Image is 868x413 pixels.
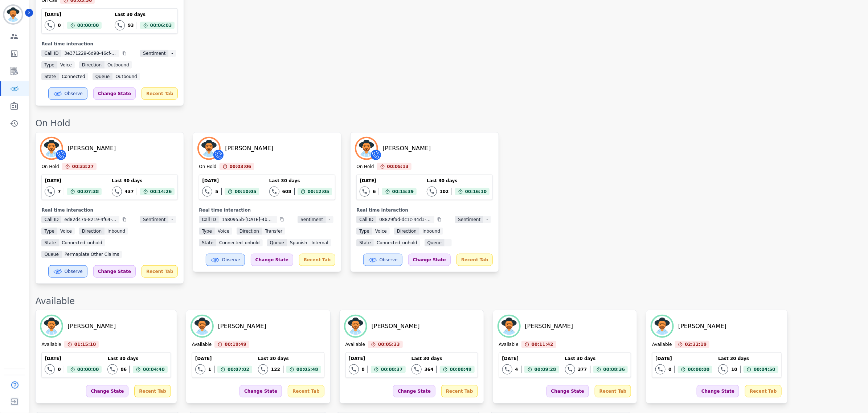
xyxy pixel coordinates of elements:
span: 02:32:19 [685,341,707,348]
span: Call ID [199,216,219,223]
span: 00:11:42 [532,341,553,348]
span: Call ID [41,216,61,223]
div: [DATE] [349,356,406,361]
span: Sentiment [140,50,168,57]
span: 00:08:49 [450,366,472,373]
div: Last 30 days [112,178,175,184]
div: 93 [128,23,134,28]
span: transfer [262,228,285,235]
div: 7 [58,189,61,195]
div: [PERSON_NAME] [67,144,116,153]
span: Observe [380,257,398,263]
span: - [168,50,176,57]
div: Recent Tab [441,385,478,397]
span: Permaplate Other Claims [62,251,122,258]
span: Direction [394,228,419,235]
div: 437 [125,189,134,195]
span: 00:09:28 [535,366,556,373]
span: Type [199,228,215,235]
div: Recent Tab [299,254,335,266]
div: 10 [731,367,737,372]
span: 00:08:37 [381,366,403,373]
span: voice [372,228,390,235]
div: Change State [251,254,293,266]
div: Change State [408,254,451,266]
img: Avatar [345,316,366,336]
div: 5 [215,189,218,195]
img: Avatar [192,316,212,336]
div: On Hold [35,118,861,129]
span: 00:00:00 [688,366,710,373]
span: - [168,216,176,223]
div: 1 [208,367,211,372]
div: Change State [86,385,128,397]
div: [DATE] [360,178,417,184]
div: [DATE] [45,356,102,361]
div: [PERSON_NAME] [218,322,266,331]
div: 0 [58,23,61,28]
span: Spanish - Internal [287,239,331,246]
span: 00:33:27 [72,163,94,170]
span: connected [59,73,88,80]
div: Recent Tab [142,87,178,100]
div: Last 30 days [412,356,475,361]
div: [PERSON_NAME] [382,144,431,153]
div: Last 30 days [107,356,167,361]
div: On Hold [41,164,59,170]
div: 122 [271,367,280,372]
div: [PERSON_NAME] [525,322,573,331]
span: 1a80955b-[DATE]-4ba3-94ce-5c00e470088f [219,216,277,223]
button: Observe [363,254,402,266]
div: Change State [93,265,136,278]
span: Call ID [356,216,376,223]
span: Outbound [112,73,140,80]
span: - [326,216,333,223]
div: Available [499,342,519,348]
div: Change State [697,385,739,397]
div: [DATE] [45,12,102,17]
div: Last 30 days [258,356,321,361]
span: 00:05:33 [378,341,400,348]
div: Recent Tab [142,265,178,278]
div: Real time interaction [41,41,178,47]
div: Recent Tab [595,385,631,397]
div: 6 [373,189,376,195]
div: [PERSON_NAME] [678,322,726,331]
img: Avatar [41,138,62,159]
span: 00:16:10 [465,188,487,195]
button: Observe [48,265,87,278]
div: Available [652,342,672,348]
span: Queue [93,73,112,80]
span: Direction [79,228,105,235]
div: Available [41,342,61,348]
div: 0 [668,367,671,372]
img: Avatar [356,138,377,159]
span: 3e371229-6d98-46cf-980e-7cc582210218 [61,50,119,57]
div: Recent Tab [288,385,324,397]
div: Last 30 days [269,178,332,184]
span: Observe [222,257,240,263]
div: 102 [440,189,449,195]
div: [DATE] [45,178,102,184]
button: Observe [206,254,245,266]
div: Available [35,295,861,307]
span: 01:15:10 [74,341,96,348]
span: 00:12:05 [308,188,329,195]
span: Queue [41,251,61,258]
span: State [41,239,59,246]
span: Sentiment [298,216,326,223]
span: outbound [105,61,132,69]
div: [DATE] [502,356,559,361]
div: Change State [393,385,435,397]
div: Recent Tab [456,254,493,266]
div: Change State [546,385,589,397]
img: Bordered avatar [4,6,22,23]
div: Recent Tab [134,385,171,397]
div: Last 30 days [565,356,628,361]
div: Change State [93,87,136,100]
span: connected_onhold [59,239,105,246]
span: Sentiment [140,216,168,223]
div: [DATE] [202,178,259,184]
div: Available [192,342,212,348]
span: inbound [105,228,128,235]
